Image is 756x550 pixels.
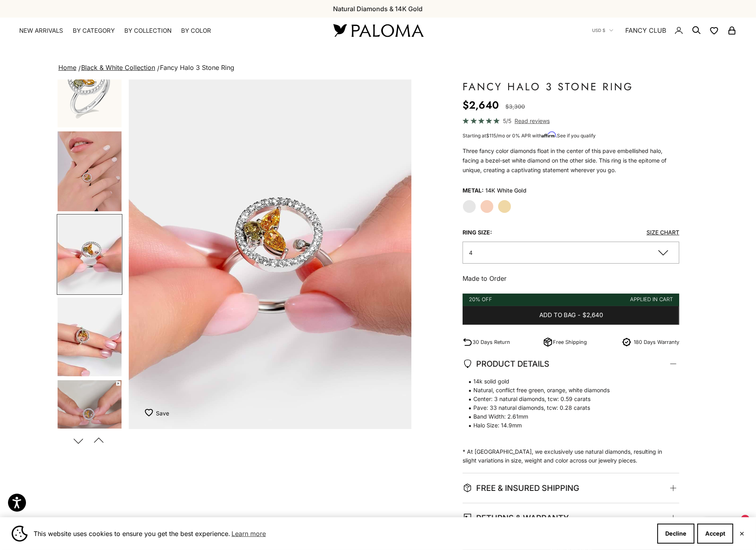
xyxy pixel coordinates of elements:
[145,405,169,421] button: Add to Wishlist
[542,132,556,138] span: Affirm
[57,62,699,73] nav: breadcrumbs
[463,386,671,395] span: Natural, conflict free green, orange, white diamonds
[463,306,679,325] button: Add to bag-$2,640
[539,310,576,320] span: Add to bag
[230,528,267,540] a: Learn more
[124,27,172,35] summary: By Collection
[463,377,671,386] span: 14k solid gold
[463,79,679,94] h1: Fancy Halo 3 Stone Ring
[57,131,122,212] button: Go to item 4
[553,338,587,346] p: Free Shipping
[81,64,155,71] a: Black & White Collection
[592,18,737,43] nav: Secondary navigation
[57,48,122,128] button: Go to item 1
[129,79,412,429] div: Item 5 of 16
[582,310,603,320] span: $2,640
[463,242,679,264] button: 4
[592,27,605,34] span: USD $
[463,511,569,525] span: RETURNS & WARRANTY
[463,395,671,403] span: Center: 3 natural diamonds, tcw: 0.59 carats
[463,377,671,465] p: * At [GEOGRAPHIC_DATA], we exclusively use natural diamonds, resulting in slight variations in si...
[58,131,122,211] img: #YellowGold #RoseGold #WhiteGold
[463,349,679,379] summary: PRODUCT DETAILS
[58,48,122,127] img: #WhiteGold
[333,4,423,14] p: Natural Diamonds & 14K Gold
[463,481,579,495] span: FREE & INSURED SHIPPING
[634,338,679,346] p: 180 Days Warranty
[463,273,679,284] p: Made to Order
[505,102,525,111] compare-at-price: $3,300
[58,215,122,294] img: #YellowGold #WhiteGold #RoseGold
[145,409,156,417] img: wishlist
[463,473,679,503] summary: FREE & INSURED SHIPPING
[58,298,122,376] img: #YellowGold #WhiteGold #RoseGold
[469,249,473,256] span: 4
[557,133,596,139] a: See if you qualify - Learn more about Affirm Financing (opens in modal)
[463,357,549,371] span: PRODUCT DETAILS
[463,421,671,430] span: Halo Size: 14.9mm
[473,338,510,346] p: 30 Days Return
[19,27,314,35] nav: Primary navigation
[12,526,28,542] img: Cookie banner
[515,116,550,125] span: Read reviews
[463,97,499,113] sale-price: $2,640
[57,297,122,377] button: Go to item 6
[463,133,596,139] span: Starting at /mo or 0% APR with .
[57,379,122,460] button: Go to item 7
[129,79,412,429] img: #YellowGold #WhiteGold #RoseGold
[739,531,744,536] button: Close
[73,27,115,35] summary: By Category
[503,116,511,125] span: 5/5
[463,503,679,533] summary: RETURNS & WARRANTY
[463,146,679,175] div: Three fancy color diamonds float in the center of this pave embellished halo, facing a bezel-set ...
[486,133,496,139] span: $115
[485,185,527,197] variant-option-value: 14K White Gold
[469,295,492,304] div: 20% Off
[34,528,651,540] span: This website uses cookies to ensure you get the best experience.
[657,524,694,544] button: Decline
[181,27,211,35] summary: By Color
[58,64,76,71] a: Home
[625,25,666,36] a: FANCY CLUB
[463,412,671,421] span: Band Width: 2.61mm
[463,403,671,412] span: Pave: 33 natural diamonds, tcw: 0.28 carats
[630,295,673,304] div: Applied in cart
[463,226,492,238] legend: Ring Size:
[58,380,122,459] img: #YellowGold #RoseGold #WhiteGold
[646,229,679,236] a: Size Chart
[463,116,679,125] a: 5/5 Read reviews
[57,214,122,295] button: Go to item 5
[697,524,733,544] button: Accept
[19,27,63,35] a: NEW ARRIVALS
[463,185,484,197] legend: Metal:
[160,64,234,71] span: Fancy Halo 3 Stone Ring
[592,27,613,34] button: USD $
